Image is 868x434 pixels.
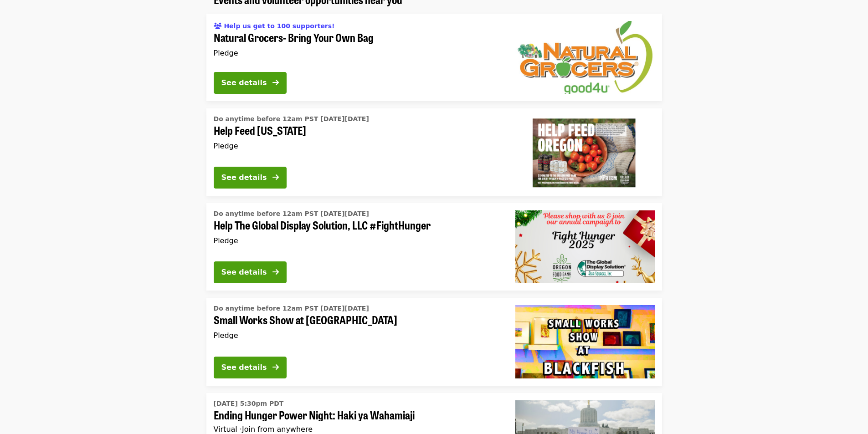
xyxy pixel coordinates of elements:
[272,173,279,182] i: arrow-right icon
[206,108,662,196] a: See details for "Help Feed Oregon"
[214,115,369,123] span: Do anytime before 12am PST [DATE][DATE]
[214,261,287,283] button: See details
[214,142,238,150] span: Pledge
[272,78,279,87] i: arrow-right icon
[214,399,284,408] time: [DATE] 5:30pm PDT
[214,236,238,245] span: Pledge
[206,298,662,385] a: See details for "Small Works Show at Blackfish Gallery"
[272,363,279,372] i: arrow-right icon
[214,22,222,30] i: users icon
[221,362,267,373] div: See details
[515,210,655,283] img: Help The Global Display Solution, LLC #FightHunger organized by Oregon Food Bank
[242,425,313,434] span: Join from anywhere
[221,77,267,88] div: See details
[214,124,501,137] span: Help Feed [US_STATE]
[515,116,655,189] img: Help Feed Oregon organized by Oregon Food Bank
[221,172,267,183] div: See details
[214,210,369,217] span: Do anytime before 12am PST [DATE][DATE]
[221,267,267,278] div: See details
[214,31,501,44] span: Natural Grocers- Bring Your Own Bag
[206,14,662,101] a: See details for "Natural Grocers- Bring Your Own Bag"
[515,305,655,378] img: Small Works Show at Blackfish Gallery organized by Oregon Food Bank
[214,219,501,232] span: Help The Global Display Solution, LLC #FightHunger
[272,268,279,276] i: arrow-right icon
[515,21,655,94] img: Natural Grocers- Bring Your Own Bag organized by Oregon Food Bank
[214,305,369,312] span: Do anytime before 12am PST [DATE][DATE]
[214,313,501,327] span: Small Works Show at [GEOGRAPHIC_DATA]
[214,408,501,422] span: Ending Hunger Power Night: Haki ya Wahamiaji
[214,425,313,434] span: Virtual ·
[206,203,662,291] a: See details for "Help The Global Display Solution, LLC #FightHunger"
[214,49,238,57] span: Pledge
[214,72,287,94] button: See details
[214,167,287,189] button: See details
[224,22,334,30] span: Help us get to 100 supporters!
[214,357,287,378] button: See details
[214,331,238,340] span: Pledge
